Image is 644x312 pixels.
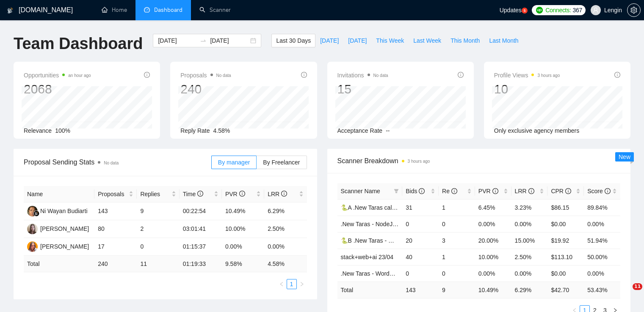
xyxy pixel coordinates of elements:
span: info-circle [239,191,245,197]
td: 143 [94,203,137,220]
td: 20.00% [475,232,511,249]
span: 4.58% [213,127,230,134]
td: 0 [137,238,179,256]
td: Total [337,282,403,298]
td: 0.00% [584,216,620,232]
span: Replies [140,189,169,199]
span: Only exclusive agency members [494,127,580,134]
td: $19.92 [547,232,584,249]
span: CPR [551,188,571,194]
a: .New Taras - NodeJS with symbols [341,221,432,227]
a: NWNi Wayan Budiarti [27,207,88,214]
td: 0 [402,216,439,232]
a: SF[PERSON_NAME] [27,243,89,249]
h1: Team Dashboard [14,34,143,54]
span: info-circle [197,191,203,197]
span: info-circle [614,72,620,78]
span: No data [216,73,231,78]
li: Next Page [297,279,307,289]
th: Proposals [94,186,137,203]
td: 40 [402,249,439,265]
button: Last Week [409,34,446,47]
span: 11 [633,283,642,290]
td: Total [24,256,94,272]
span: 100% [55,127,70,134]
li: 1 [287,279,297,289]
span: Scanner Name [341,188,380,194]
td: 6.29 % [511,282,548,298]
td: 2.50% [264,220,307,238]
span: Last 30 Days [276,36,311,45]
td: 20 [402,232,439,249]
span: info-circle [419,188,425,194]
span: info-circle [605,188,611,194]
span: Dashboard [154,6,182,14]
td: 0.00% [475,265,511,282]
td: 03:01:41 [180,220,222,238]
span: Opportunities [24,70,91,80]
td: 143 [402,282,439,298]
button: [DATE] [343,34,371,47]
img: logo [7,4,13,17]
span: dashboard [144,7,150,13]
img: upwork-logo.png [536,7,543,14]
button: Last 30 Days [271,34,315,47]
td: 0 [402,265,439,282]
span: Scanner Breakdown [337,156,621,166]
a: homeHome [102,6,127,14]
span: left [279,282,284,287]
div: 2068 [24,81,91,97]
td: 31 [402,199,439,216]
input: End date [210,36,249,45]
span: info-circle [451,188,457,194]
td: 0.00% [584,265,620,282]
a: searchScanner [199,6,231,14]
span: By Freelancer [263,159,300,166]
span: swap-right [200,37,207,44]
button: This Week [371,34,409,47]
span: info-circle [144,72,150,78]
td: 10.49% [222,203,264,220]
div: 15 [337,81,388,97]
button: setting [627,3,641,17]
span: New [619,153,630,160]
td: 9.58 % [222,256,264,272]
span: user [593,7,599,13]
span: Profile Views [494,70,560,80]
span: info-circle [565,188,571,194]
div: Ni Wayan Budiarti [40,206,88,216]
span: Updates [500,7,522,14]
td: 50.00% [584,249,620,265]
img: NW [27,206,38,216]
img: gigradar-bm.png [33,211,39,216]
td: $86.15 [547,199,584,216]
button: right [297,279,307,289]
td: 10.00% [222,220,264,238]
div: 10 [494,81,560,97]
a: setting [627,7,641,14]
td: 1 [439,199,475,216]
td: 51.94% [584,232,620,249]
button: This Month [446,34,484,47]
td: 01:15:37 [180,238,222,256]
td: 3.23% [511,199,548,216]
time: 3 hours ago [537,73,560,78]
td: $0.00 [547,265,584,282]
td: 0.00% [264,238,307,256]
span: Proposals [180,70,231,80]
td: 80 [94,220,137,238]
td: 2.50% [511,249,548,265]
a: .New Taras - WordPress with symbols [341,270,440,277]
span: Connects: [545,5,571,15]
span: Last Month [489,36,518,45]
span: LRR [515,188,534,194]
span: Time [183,191,203,197]
td: 6.45% [475,199,511,216]
td: 0.00% [511,265,548,282]
span: Reply Rate [180,127,210,134]
td: 2 [137,220,179,238]
td: 0.00% [222,238,264,256]
td: 9 [439,282,475,298]
span: info-circle [301,72,307,78]
span: Relevance [24,127,52,134]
